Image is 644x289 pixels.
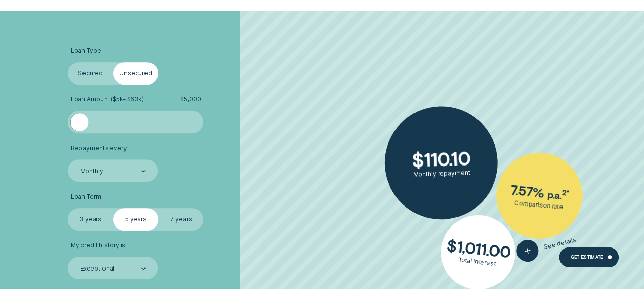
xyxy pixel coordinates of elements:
[71,242,126,250] span: My credit history is
[71,47,101,55] span: Loan Type
[113,62,158,85] label: Unsecured
[559,247,619,267] a: Get estimate
[68,62,113,85] label: Secured
[80,265,115,273] div: Exceptional
[68,208,113,231] label: 3 years
[71,96,144,104] span: Loan Amount ( $5k - $63k )
[80,168,103,175] div: Monthly
[113,208,158,231] label: 5 years
[158,208,203,231] label: 7 years
[514,229,578,264] button: See details
[71,144,127,152] span: Repayments every
[180,96,201,104] span: $ 5,000
[543,236,577,251] span: See details
[71,193,101,201] span: Loan Term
